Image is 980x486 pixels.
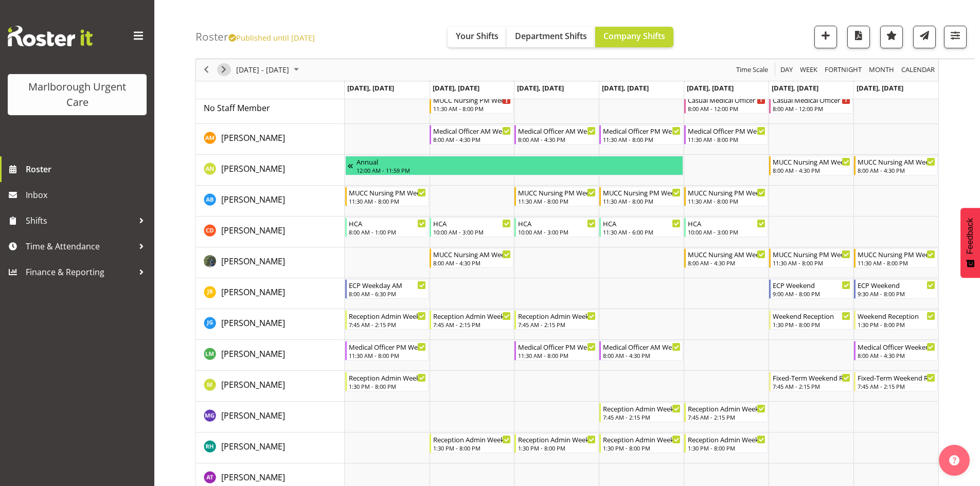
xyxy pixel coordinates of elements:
[688,259,765,267] div: 8:00 AM - 4:30 PM
[603,444,681,452] div: 1:30 PM - 8:00 PM
[688,434,765,444] div: Reception Admin Weekday PM
[196,247,345,278] td: Gloria Varghese resource
[858,249,935,259] div: MUCC Nursing PM Weekends
[769,156,853,175] div: Alysia Newman-Woods"s event - MUCC Nursing AM Weekends Begin From Saturday, November 29, 2025 at ...
[514,341,598,361] div: Luqman Mohd Jani"s event - Medical Officer PM Weekday Begin From Wednesday, November 26, 2025 at ...
[349,218,426,228] div: HCA
[518,197,596,205] div: 11:30 AM - 8:00 PM
[349,290,426,298] div: 8:00 AM - 6:30 PM
[949,455,959,465] img: help-xxl-2.png
[688,95,765,105] div: Casual Medical Officer Weekend
[854,156,938,175] div: Alysia Newman-Woods"s event - MUCC Nursing AM Weekends Begin From Sunday, November 30, 2025 at 8:...
[688,135,765,143] div: 11:30 AM - 8:00 PM
[200,64,213,77] button: Previous
[433,259,511,267] div: 8:00 AM - 4:30 PM
[518,125,596,136] div: Medical Officer AM Weekday
[684,218,768,237] div: Cordelia Davies"s event - HCA Begin From Friday, November 28, 2025 at 10:00:00 AM GMT+13:00 Ends ...
[599,187,683,206] div: Andrew Brooks"s event - MUCC Nursing PM Weekday Begin From Thursday, November 27, 2025 at 11:30:0...
[595,27,673,47] button: Company Shifts
[430,248,513,268] div: Gloria Varghese"s event - MUCC Nursing AM Weekday Begin From Tuesday, November 25, 2025 at 8:00:0...
[773,104,850,113] div: 8:00 AM - 12:00 PM
[517,83,564,93] span: [DATE], [DATE]
[221,194,285,205] span: [PERSON_NAME]
[773,259,850,267] div: 11:30 AM - 8:00 PM
[196,278,345,309] td: Jacinta Rangi resource
[235,64,304,77] button: November 2025
[221,286,285,298] a: [PERSON_NAME]
[518,135,596,143] div: 8:00 AM - 4:30 PM
[868,64,895,77] span: Month
[357,166,681,174] div: 12:00 AM - 11:59 PM
[221,379,285,391] a: [PERSON_NAME]
[221,348,285,359] span: [PERSON_NAME]
[433,444,511,452] div: 1:30 PM - 8:00 PM
[599,218,683,237] div: Cordelia Davies"s event - HCA Begin From Thursday, November 27, 2025 at 11:30:00 AM GMT+13:00 End...
[518,218,596,228] div: HCA
[456,30,498,42] span: Your Shifts
[684,94,768,114] div: No Staff Member"s event - Casual Medical Officer Weekend Begin From Friday, November 28, 2025 at ...
[858,372,935,383] div: Fixed-Term Weekend Reception
[735,64,769,77] span: Time Scale
[854,372,938,391] div: Margie Vuto"s event - Fixed-Term Weekend Reception Begin From Sunday, November 30, 2025 at 7:45:0...
[221,224,285,237] a: [PERSON_NAME]
[944,26,967,48] button: Filter Shifts
[603,187,681,197] div: MUCC Nursing PM Weekday
[433,218,511,228] div: HCA
[854,248,938,268] div: Gloria Varghese"s event - MUCC Nursing PM Weekends Begin From Sunday, November 30, 2025 at 11:30:...
[349,311,426,321] div: Reception Admin Weekday AM
[196,217,345,247] td: Cordelia Davies resource
[603,135,681,143] div: 11:30 AM - 8:00 PM
[599,403,683,422] div: Megan Gander"s event - Reception Admin Weekday AM Begin From Thursday, November 27, 2025 at 7:45:...
[221,132,285,144] a: [PERSON_NAME]
[518,444,596,452] div: 1:30 PM - 8:00 PM
[514,434,598,453] div: Rochelle Harris"s event - Reception Admin Weekday PM Begin From Wednesday, November 26, 2025 at 1...
[221,255,285,267] a: [PERSON_NAME]
[769,279,853,299] div: Jacinta Rangi"s event - ECP Weekend Begin From Saturday, November 29, 2025 at 9:00:00 AM GMT+13:0...
[196,433,345,463] td: Rochelle Harris resource
[779,64,794,77] span: Day
[196,402,345,433] td: Megan Gander resource
[688,104,765,113] div: 8:00 AM - 12:00 PM
[769,94,853,114] div: No Staff Member"s event - Casual Medical Officer Weekend Begin From Saturday, November 29, 2025 a...
[518,341,596,352] div: Medical Officer PM Weekday
[814,26,837,48] button: Add a new shift
[603,197,681,205] div: 11:30 AM - 8:00 PM
[349,187,426,197] div: MUCC Nursing PM Weekday
[684,125,768,145] div: Alexandra Madigan"s event - Medical Officer PM Weekday Begin From Friday, November 28, 2025 at 11...
[688,249,765,259] div: MUCC Nursing AM Weekday
[603,413,681,421] div: 7:45 AM - 2:15 PM
[688,197,765,205] div: 11:30 AM - 8:00 PM
[599,341,683,361] div: Luqman Mohd Jani"s event - Medical Officer AM Weekday Begin From Thursday, November 27, 2025 at 8...
[433,95,511,105] div: MUCC Nursing PM Weekday
[966,218,975,254] span: Feedback
[228,32,315,43] span: Published until [DATE]
[433,125,511,136] div: Medical Officer AM Weekday
[215,59,233,81] div: next period
[858,259,935,267] div: 11:30 AM - 8:00 PM
[430,434,513,453] div: Rochelle Harris"s event - Reception Admin Weekday PM Begin From Tuesday, November 25, 2025 at 1:3...
[857,83,903,93] span: [DATE], [DATE]
[349,351,426,359] div: 11:30 AM - 8:00 PM
[349,372,426,383] div: Reception Admin Weekday PM
[196,155,345,186] td: Alysia Newman-Woods resource
[196,186,345,217] td: Andrew Brooks resource
[858,351,935,359] div: 8:00 AM - 4:30 PM
[345,372,429,391] div: Margie Vuto"s event - Reception Admin Weekday PM Begin From Monday, November 24, 2025 at 1:30:00 ...
[26,187,149,203] span: Inbox
[599,125,683,145] div: Alexandra Madigan"s event - Medical Officer PM Weekday Begin From Thursday, November 27, 2025 at ...
[772,83,818,93] span: [DATE], [DATE]
[345,218,429,237] div: Cordelia Davies"s event - HCA Begin From Monday, November 24, 2025 at 8:00:00 AM GMT+13:00 Ends A...
[799,64,818,77] span: Week
[858,311,935,321] div: Weekend Reception
[688,187,765,197] div: MUCC Nursing PM Weekday
[345,156,684,175] div: Alysia Newman-Woods"s event - Annual Begin From Thursday, November 20, 2025 at 12:00:00 AM GMT+13...
[688,403,765,413] div: Reception Admin Weekday AM
[349,382,426,390] div: 1:30 PM - 8:00 PM
[858,382,935,390] div: 7:45 AM - 2:15 PM
[221,317,285,329] span: [PERSON_NAME]
[347,83,394,93] span: [DATE], [DATE]
[221,379,285,390] span: [PERSON_NAME]
[198,59,215,81] div: previous period
[518,320,596,329] div: 7:45 AM - 2:15 PM
[233,59,305,81] div: November 24 - 30, 2025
